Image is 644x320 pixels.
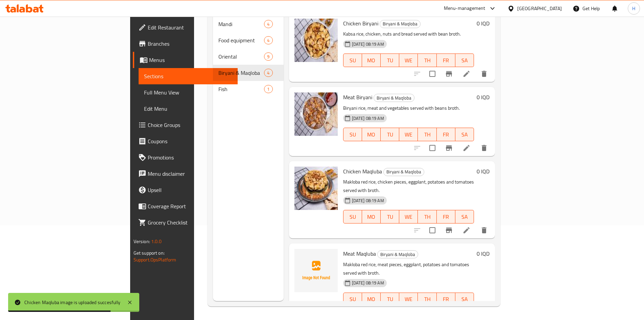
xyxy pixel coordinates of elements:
[383,294,397,304] span: TU
[439,56,453,65] span: FR
[343,293,362,306] button: SU
[425,67,439,81] span: Select to update
[133,19,238,36] a: Edit Restaurant
[437,54,455,67] button: FR
[462,226,471,234] a: Edit menu item
[264,36,272,44] div: items
[346,56,359,65] span: SU
[383,212,397,222] span: TU
[418,54,436,67] button: TH
[343,128,362,141] button: SU
[264,21,272,27] span: 4
[455,293,474,306] button: SA
[133,198,238,214] a: Coverage Report
[381,293,399,306] button: TU
[148,202,232,210] span: Coverage Report
[148,137,232,145] span: Coupons
[365,56,378,65] span: MO
[477,167,490,176] h6: 0 IQD
[477,92,490,102] h6: 0 IQD
[148,23,232,31] span: Edit Restaurant
[264,54,272,60] span: 9
[381,54,399,67] button: TU
[425,223,439,237] span: Select to update
[458,130,471,140] span: SA
[343,54,362,67] button: SU
[264,86,272,92] span: 1
[477,249,490,258] h6: 0 IQD
[441,222,457,238] button: Branch-specific-item
[421,294,434,304] span: TH
[455,210,474,223] button: SA
[418,128,436,141] button: TH
[477,19,490,28] h6: 0 IQD
[437,293,455,306] button: FR
[144,105,232,113] span: Edit Menu
[437,210,455,223] button: FR
[418,293,436,306] button: TH
[213,32,284,48] div: Food equipment4
[402,294,415,304] span: WE
[213,65,284,81] div: Biryani & Maqloba4
[343,260,474,277] p: Makloba red rice, meat pieces, eggplant, potatoes and tomatoes served with broth.
[439,130,453,140] span: FR
[377,250,418,258] div: Biryani & Maqloba
[134,255,176,264] a: Support.OpsPlatform
[418,210,436,223] button: TH
[294,167,338,210] img: Chicken Maqluba
[133,166,238,182] a: Menu disclaimer
[632,5,635,12] span: H
[218,36,264,44] span: Food equipment
[134,249,165,257] span: Get support on:
[218,20,264,28] span: Mandi
[144,72,232,80] span: Sections
[343,249,376,259] span: Meat Maqluba
[421,212,434,222] span: TH
[139,68,238,84] a: Sections
[384,168,424,176] span: Biryani & Maqloba
[218,69,264,77] span: Biryani & Maqloba
[462,70,471,78] a: Edit menu item
[437,128,455,141] button: FR
[380,20,420,28] span: Biryani & Maqloba
[383,168,424,176] div: Biryani & Maqloba
[139,84,238,101] a: Full Menu View
[343,92,372,102] span: Meat Biryani
[399,210,418,223] button: WE
[441,140,457,156] button: Branch-specific-item
[218,85,264,93] span: Fish
[362,54,381,67] button: MO
[24,299,120,306] div: Chicken Maqluba image is uploaded succesfully
[149,56,232,64] span: Menus
[148,153,232,162] span: Promotions
[399,128,418,141] button: WE
[439,212,453,222] span: FR
[374,94,414,102] span: Biryani & Maqloba
[402,212,415,222] span: WE
[213,16,284,32] div: Mandi4
[264,20,272,28] div: items
[218,52,264,61] span: Oriental
[458,212,471,222] span: SA
[133,149,238,166] a: Promotions
[133,36,238,52] a: Branches
[346,294,359,304] span: SU
[476,66,492,82] button: delete
[151,237,162,246] span: 1.0.0
[148,218,232,227] span: Grocery Checklist
[343,30,474,38] p: Kabsa rice, chicken, nuts and bread served with bean broth.
[134,237,150,246] span: Version:
[349,197,387,204] span: [DATE] 08:19 AM
[365,294,378,304] span: MO
[439,294,453,304] span: FR
[441,66,457,82] button: Branch-specific-item
[458,56,471,65] span: SA
[346,130,359,140] span: SU
[144,88,232,97] span: Full Menu View
[349,41,387,47] span: [DATE] 08:19 AM
[343,166,382,176] span: Chicken Maqluba
[264,37,272,44] span: 4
